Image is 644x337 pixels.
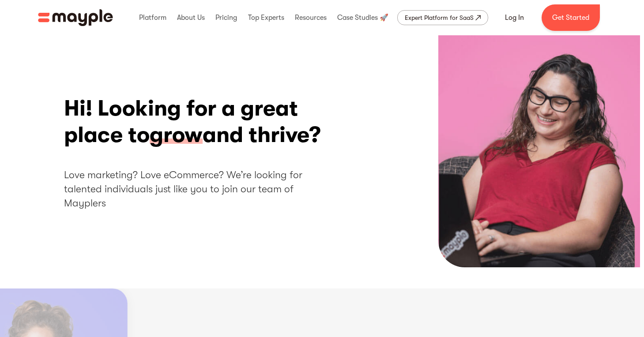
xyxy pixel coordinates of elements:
div: Top Experts [246,4,286,32]
span: grow [150,122,203,149]
div: Resources [293,4,329,32]
a: Log In [494,7,535,28]
div: Expert Platform for SaaS [405,12,474,23]
a: Expert Platform for SaaS [397,10,488,25]
a: home [38,9,113,26]
div: Platform [137,4,169,32]
img: Mayple logo [38,9,113,26]
div: About Us [175,4,207,32]
h2: Love marketing? Love eCommerce? We’re looking for talented individuals just like you to join our ... [64,168,328,211]
div: Pricing [213,4,239,32]
h1: Hi! Looking for a great place to and thrive? [64,95,328,148]
img: Hi! Looking for a great place to grow and thrive? [438,35,640,267]
a: Get Started [542,4,600,31]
